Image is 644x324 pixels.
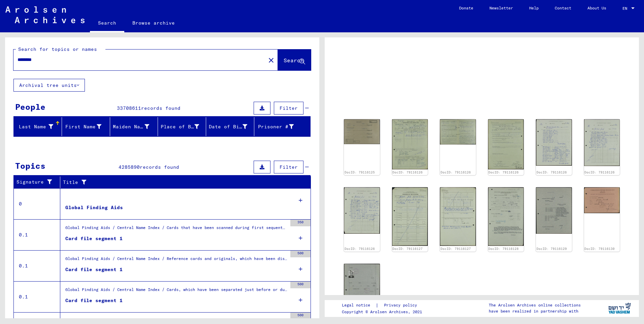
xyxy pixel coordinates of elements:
mat-icon: close [267,56,275,64]
button: Filter [274,102,303,115]
img: 001.jpg [392,187,428,246]
mat-header-cell: Date of Birth [206,117,254,136]
a: DocID: 79116126 [392,170,423,174]
p: Copyright © Arolsen Archives, 2021 [342,309,425,315]
div: Topics [15,160,45,172]
span: Filter [280,105,298,111]
a: DocID: 79116126 [441,170,471,174]
img: Arolsen_neg.svg [5,6,85,23]
a: DocID: 79116127 [441,247,471,251]
img: yv_logo.png [607,300,632,317]
div: Maiden Name [113,121,158,132]
div: Signature [17,177,62,188]
img: 002.jpg [440,119,476,144]
div: 350 [290,220,311,226]
a: DocID: 79116125 [345,170,375,174]
a: DocID: 79116129 [537,247,567,251]
span: Filter [280,164,298,170]
div: 500 [290,313,311,319]
mat-header-cell: Prisoner # [254,117,310,136]
span: records found [141,105,181,111]
a: DocID: 79116126 [537,170,567,174]
div: Prisoner # [257,121,302,132]
div: People [15,101,45,113]
a: DocID: 79116127 [392,247,423,251]
div: Global Finding Aids / Central Name Index / Cards, which have been separated just before or during... [65,287,287,296]
mat-header-cell: Last Name [14,117,62,136]
div: Card file segment 1 [65,297,123,304]
button: Search [278,50,311,70]
div: Global Finding Aids / Central Name Index / Reference cards and originals, which have been discove... [65,256,287,265]
td: 0 [14,188,60,219]
button: Filter [274,161,303,173]
div: Last Name [17,123,53,130]
button: Clear [264,53,278,67]
div: First Name [65,121,110,132]
div: 500 [290,282,311,288]
mat-header-cell: Place of Birth [158,117,206,136]
td: 0.1 [14,219,60,250]
a: DocID: 79116128 [488,247,519,251]
a: DocID: 79116126 [488,170,519,174]
span: 4285890 [119,164,140,170]
img: 001.jpg [344,264,380,310]
div: Maiden Name [113,123,150,130]
div: Place of Birth [161,123,199,130]
img: 004.jpg [536,119,572,166]
div: Date of Birth [209,121,256,132]
div: Last Name [17,121,62,132]
span: Search [284,57,304,64]
div: | [342,302,425,309]
span: EN [622,6,630,11]
span: records found [140,164,179,170]
div: Card file segment 1 [65,266,123,273]
div: Title [63,179,297,186]
img: 002.jpg [440,187,476,246]
img: 003.jpg [488,119,524,169]
a: DocID: 79116126 [584,170,615,174]
div: Global Finding Aids / Central Name Index / Cards that have been scanned during first sequential m... [65,225,287,234]
mat-label: Search for topics or names [18,46,97,52]
a: Search [90,15,124,32]
div: Prisoner # [257,123,294,130]
img: 001.jpg [584,187,620,213]
div: Title [63,177,304,188]
div: Card file segment 1 [65,235,123,242]
div: Signature [17,179,55,186]
img: 001.jpg [392,119,428,169]
td: 0.1 [14,250,60,281]
a: DocID: 79116130 [584,247,615,251]
div: Place of Birth [161,121,207,132]
div: Date of Birth [209,123,247,130]
p: have been realized in partnership with [489,308,581,314]
img: 001.jpg [344,119,380,144]
img: 005.jpg [584,119,620,166]
img: 001.jpg [488,187,524,246]
div: Global Finding Aids [65,204,123,211]
button: Archival tree units [13,79,85,92]
img: 001.jpg [536,187,572,234]
img: 006.jpg [344,187,380,234]
span: 33708611 [117,105,141,111]
mat-header-cell: Maiden Name [110,117,158,136]
div: First Name [65,123,101,130]
a: Privacy policy [379,302,425,309]
mat-header-cell: First Name [62,117,110,136]
td: 0.1 [14,281,60,312]
a: DocID: 79116126 [345,247,375,251]
a: Browse archive [124,15,183,31]
div: 500 [290,251,311,257]
a: Legal notice [342,302,376,309]
p: The Arolsen Archives online collections [489,302,581,308]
